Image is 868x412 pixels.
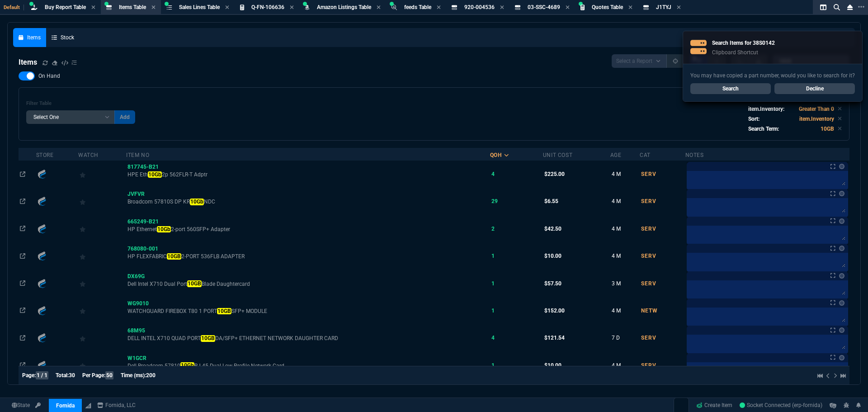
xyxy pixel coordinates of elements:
[126,161,490,188] td: HPE Eth 10Gb 2p 562FLR-T Adptr
[26,100,135,107] h6: Filter Table
[127,198,488,205] span: Broadcom 57810S DP KR NDC
[225,4,229,11] nx-icon: Close Tab
[610,188,640,215] td: 4 M
[126,215,490,242] td: HP Ethernet 10Gb 2-port 560SFP+ Adapter
[748,115,759,123] p: Sort:
[56,372,69,379] span: Total:
[712,39,775,47] p: Search Items for 38S0142
[13,28,46,47] a: Items
[500,4,504,11] nx-icon: Close Tab
[491,253,495,259] span: 1
[127,226,488,233] span: HP Ethernet 2-port 560SFP+ Adapter
[38,72,60,80] span: On Hand
[566,4,570,11] nx-icon: Close Tab
[821,126,834,132] code: 10GB
[20,226,25,232] nx-icon: Open In Opposite Panel
[491,335,495,341] span: 4
[544,362,561,369] span: $10.00
[180,362,194,369] mark: 10Gb
[544,280,561,287] span: $57.50
[127,218,159,225] span: 665249-B21
[437,4,441,11] nx-icon: Close Tab
[80,168,125,180] div: Add to Watchlist
[126,242,490,270] td: HP FLEXFABRIC 10GB 2-PORT 536FLB ADAPTER
[290,4,294,11] nx-icon: Close Tab
[748,125,779,133] p: Search Term:
[127,308,488,315] span: WATCHGUARD FIREBOX T80 1 PORT SFP+ MODULE
[80,331,125,344] div: Add to Watchlist
[544,198,558,204] span: $6.55
[640,152,651,159] div: Cat
[693,398,736,412] a: Create Item
[20,171,25,177] nx-icon: Open In Opposite Panel
[610,242,640,270] td: 4 M
[127,355,146,361] span: W1GCR
[127,171,488,178] span: HPE Eth 2p 562FLR-T Adptr
[528,4,560,10] span: 03-SSC-4689
[610,161,640,188] td: 4 M
[127,191,145,197] span: JVFVR
[677,4,681,11] nx-icon: Close Tab
[19,57,37,68] h4: Items
[157,226,170,232] mark: 10Gb
[491,308,495,314] span: 1
[80,195,125,208] div: Add to Watchlist
[127,280,488,288] span: Dell Intel X710 Dual Port Blade Daughtercard
[491,280,495,287] span: 1
[167,253,181,260] mark: 10GB
[641,280,656,287] span: SERV
[491,362,495,369] span: 1
[4,5,24,10] span: Default
[712,49,775,56] p: Clipboard Shortcut
[82,372,105,379] span: Per Page:
[179,4,220,10] span: Sales Lines Table
[80,250,125,262] div: Add to Watchlist
[610,215,640,242] td: 4 M
[146,372,156,379] span: 200
[544,226,561,232] span: $42.50
[740,401,822,409] a: BnwUFVFCTUHw5__rAACF
[80,304,125,317] div: Add to Watchlist
[127,300,149,307] span: WG9010
[491,171,495,177] span: 4
[830,2,844,13] nx-icon: Search
[46,28,80,47] a: Stock
[20,198,25,204] nx-icon: Open In Opposite Panel
[127,273,145,279] span: DX69G
[404,4,431,10] span: feeds Table
[816,2,830,13] nx-icon: Split Panels
[20,362,25,369] nx-icon: Open In Opposite Panel
[610,297,640,324] td: 4 M
[127,246,158,252] span: 768080-001
[858,3,864,11] nx-icon: Open New Tab
[20,253,25,259] nx-icon: Open In Opposite Panel
[151,4,156,11] nx-icon: Close Tab
[201,335,215,341] mark: 10GB
[610,351,640,379] td: 4 M
[148,171,161,178] mark: 10Gb
[544,335,565,341] span: $121.54
[544,253,561,259] span: $10.00
[36,152,54,159] div: Store
[36,371,48,379] span: 1 / 1
[69,372,75,379] span: 30
[20,308,25,314] nx-icon: Open In Opposite Panel
[126,270,490,297] td: Dell Intel X710 Dual Port 10GB Blade Daughtercard
[544,171,565,177] span: $225.00
[641,308,658,314] span: NETW
[91,4,95,11] nx-icon: Close Tab
[844,2,856,13] nx-icon: Close Workbench
[464,4,495,10] span: 920-004536
[377,4,381,11] nx-icon: Close Tab
[491,226,495,232] span: 2
[127,164,159,170] span: 817745-B21
[121,372,146,379] span: Time (ms):
[656,4,671,10] span: J1TYJ
[544,308,565,314] span: $152.00
[641,362,656,369] span: SERV
[127,253,488,260] span: HP FLEXFABRIC 2-PORT 536FLB ADAPTER
[127,362,488,369] span: Dell Broadcom 57810 RJ-45 Dual Low Profile Network Card
[610,270,640,297] td: 3 M
[127,335,488,342] span: DELL INTEL X710 QUAD PORT DA/SFP+ ETHERNET NETWORK DAUGHTER CARD
[190,199,203,205] mark: 10Gb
